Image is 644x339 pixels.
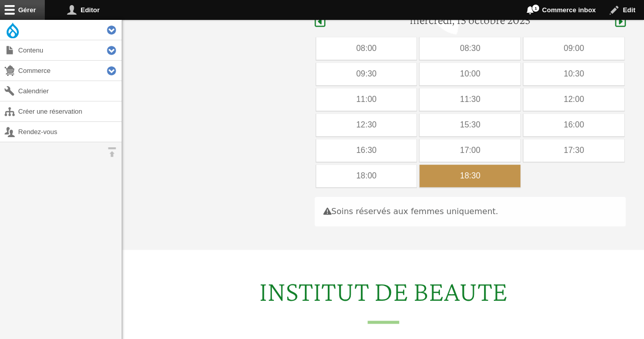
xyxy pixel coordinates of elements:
div: 15:30 [419,114,520,136]
h2: INSTITUT DE BEAUTE [128,274,638,324]
div: Soins réservés aux femmes uniquement. [315,197,626,226]
div: 09:30 [316,63,417,85]
div: 18:00 [316,165,417,187]
h4: mercredi, 15 octobre 2025 [410,13,530,28]
div: 17:30 [523,139,624,162]
div: 18:30 [419,165,520,187]
span: 1 [531,4,540,12]
div: 12:30 [316,114,417,136]
div: 10:00 [419,63,520,85]
div: 16:00 [523,114,624,136]
div: 11:00 [316,88,417,111]
div: 08:30 [419,37,520,60]
div: 17:00 [419,139,520,162]
div: 12:00 [523,88,624,111]
div: 08:00 [316,37,417,60]
div: 16:30 [316,139,417,162]
button: Orientation horizontale [102,142,122,162]
div: 11:30 [419,88,520,111]
div: 09:00 [523,37,624,60]
div: 10:30 [523,63,624,85]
